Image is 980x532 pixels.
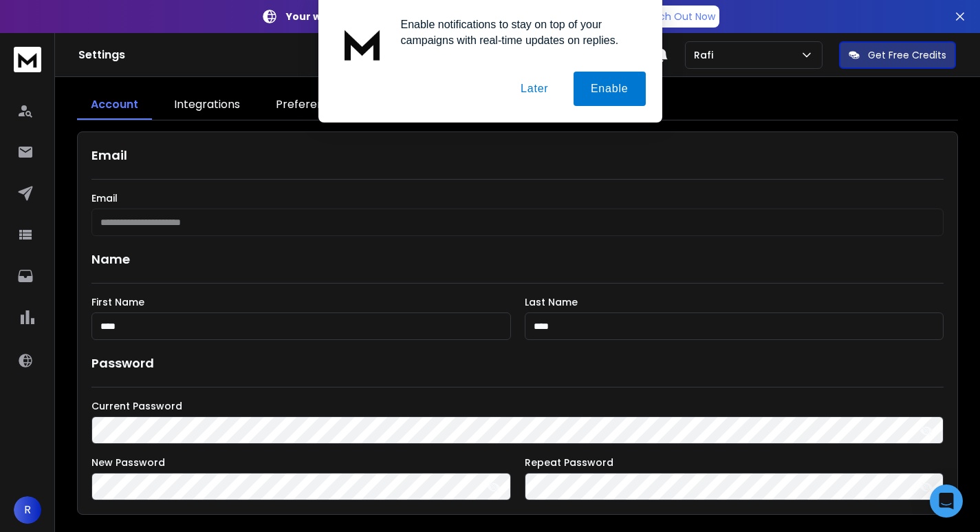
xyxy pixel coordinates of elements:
[930,485,963,518] div: Open Intercom Messenger
[390,17,646,48] div: Enable notifications to stay on top of your campaigns with real-time updates on replies.
[14,496,41,524] button: R
[91,250,944,269] h1: Name
[91,354,154,373] h1: Password
[503,72,565,106] button: Later
[91,401,944,411] label: Current Password
[91,297,511,307] label: First Name
[91,458,511,467] label: New Password
[574,72,646,106] button: Enable
[335,17,390,72] img: notification icon
[525,297,944,307] label: Last Name
[91,146,944,165] h1: Email
[525,458,944,467] label: Repeat Password
[91,193,944,203] label: Email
